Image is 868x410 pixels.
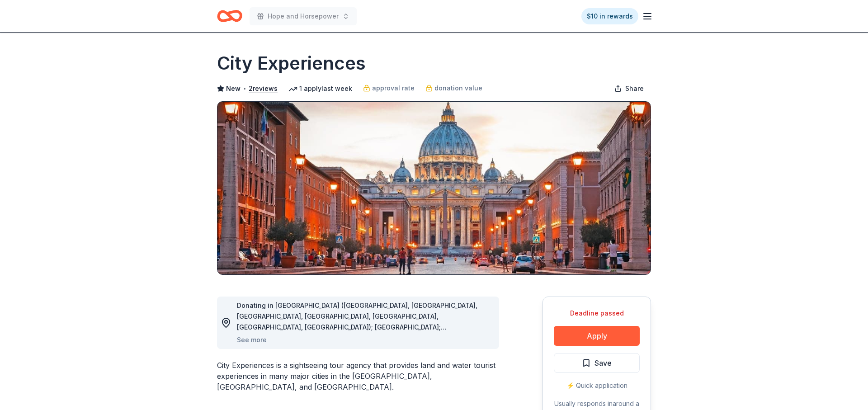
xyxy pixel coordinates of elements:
[554,353,640,373] button: Save
[250,7,357,25] button: Hope and Horsepower
[226,83,241,94] span: New
[425,83,482,94] a: donation value
[217,102,651,274] img: Image for City Experiences
[217,360,499,392] div: City Experiences is a sightseeing tour agency that provides land and water tourist experiences in...
[268,11,339,22] span: Hope and Horsepower
[607,80,651,98] button: Share
[372,83,415,94] span: approval rate
[625,83,644,94] span: Share
[363,83,415,94] a: approval rate
[434,83,482,94] span: donation value
[554,380,640,391] div: ⚡️ Quick application
[554,326,640,346] button: Apply
[554,308,640,319] div: Deadline passed
[243,85,246,92] span: •
[288,83,352,94] div: 1 apply last week
[237,302,483,396] span: Donating in [GEOGRAPHIC_DATA] ([GEOGRAPHIC_DATA], [GEOGRAPHIC_DATA], [GEOGRAPHIC_DATA], [GEOGRAPH...
[594,357,612,369] span: Save
[217,51,366,76] h1: City Experiences
[217,5,242,27] a: Home
[581,8,638,24] a: $10 in rewards
[237,335,267,345] button: See more
[249,83,278,94] button: 2reviews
